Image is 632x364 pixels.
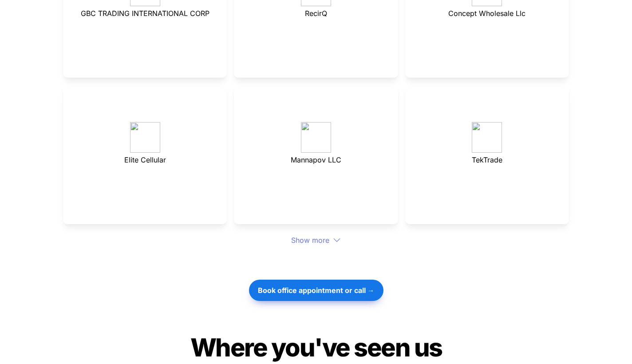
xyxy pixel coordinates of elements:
[448,9,525,18] span: Concept Wholesale Llc
[190,332,442,363] span: Where you've seen us
[305,9,327,18] span: RecirQ
[124,155,166,164] span: Elite Cellular
[81,9,209,18] span: GBC TRADING INTERNATIONAL CORP
[63,235,569,245] div: Show more
[249,280,383,301] button: Book office appointment or call →
[258,286,375,295] strong: Book office appointment or call →
[249,275,383,305] a: Book office appointment or call →
[291,155,341,164] span: Mannapov LLC
[472,155,502,164] span: TekTrade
